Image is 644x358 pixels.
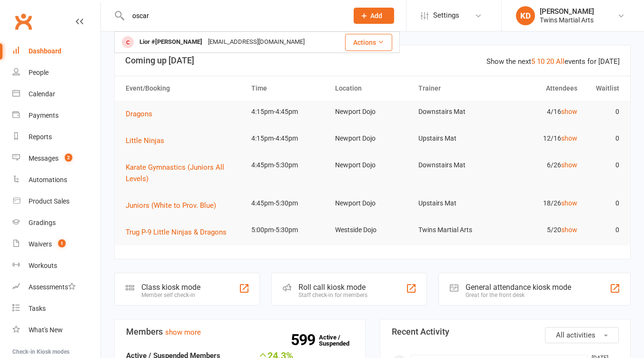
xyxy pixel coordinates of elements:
td: Downstairs Mat [414,154,498,176]
td: Downstairs Mat [414,101,498,123]
button: Trug P-9 Little Ninjas & Dragons [126,226,233,238]
button: Little Ninjas [126,135,171,146]
div: Messages [29,154,59,162]
div: [EMAIL_ADDRESS][DOMAIN_NAME] [205,35,307,49]
div: Twins Martial Arts [540,16,594,24]
div: Calendar [29,90,55,98]
div: Staff check-in for members [298,292,367,298]
span: Settings [433,5,459,26]
a: Payments [12,105,100,126]
div: What's New [29,326,63,334]
span: 2 [65,153,72,162]
span: All activities [556,331,595,339]
td: 4:45pm-5:30pm [247,154,331,176]
input: Search... [125,9,341,22]
a: Workouts [12,255,100,276]
td: 4:15pm-4:45pm [247,127,331,150]
th: Event/Booking [121,76,247,101]
td: 4:15pm-4:45pm [247,101,331,123]
div: Member self check-in [141,292,200,298]
td: 0 [582,127,624,150]
td: Twins Martial Arts [414,219,498,241]
div: Product Sales [29,197,69,205]
div: Gradings [29,219,56,226]
a: show more [165,328,201,337]
a: Dashboard [12,41,100,62]
strong: 599 [291,333,319,347]
div: Waivers [29,240,52,248]
a: What's New [12,319,100,341]
span: Add [370,12,382,20]
div: Automations [29,176,67,184]
span: Little Ninjas [126,136,164,145]
div: Payments [29,112,59,119]
a: Waivers 1 [12,234,100,255]
td: Newport Dojo [331,101,415,123]
td: 5/20 [498,219,582,241]
div: Tasks [29,305,46,312]
h3: Members [126,327,354,337]
td: Newport Dojo [331,154,415,176]
td: 0 [582,101,624,123]
div: Class kiosk mode [141,283,200,292]
a: Clubworx [11,10,35,33]
h3: Coming up [DATE] [125,56,620,65]
span: Dragons [126,110,152,118]
span: Juniors (White to Prov. Blue) [126,201,216,210]
button: Add [354,8,394,24]
a: 5 [531,57,535,66]
th: Trainer [414,76,498,101]
div: Lior #[PERSON_NAME] [137,35,205,49]
a: Gradings [12,212,100,234]
button: Actions [345,34,392,51]
div: Assessments [29,283,76,291]
a: Product Sales [12,191,100,212]
td: 12/16 [498,127,582,150]
a: 20 [546,57,554,66]
th: Time [247,76,331,101]
div: [PERSON_NAME] [540,7,594,16]
td: 0 [582,192,624,215]
td: Westside Dojo [331,219,415,241]
a: Calendar [12,83,100,105]
a: show [561,134,577,142]
td: 4:45pm-5:30pm [247,192,331,215]
a: All [556,57,565,66]
td: 5:00pm-5:30pm [247,219,331,241]
span: Trug P-9 Little Ninjas & Dragons [126,228,227,236]
div: Workouts [29,262,57,269]
a: 599Active / Suspended [319,327,361,354]
td: Upstairs Mat [414,127,498,150]
td: 0 [582,154,624,176]
td: 4/16 [498,101,582,123]
div: KD [516,6,535,25]
td: Upstairs Mat [414,192,498,215]
button: Dragons [126,108,159,120]
td: 18/26 [498,192,582,215]
td: 0 [582,219,624,241]
button: Juniors (White to Prov. Blue) [126,200,223,211]
th: Location [331,76,415,101]
th: Attendees [498,76,582,101]
button: All activities [545,327,619,343]
div: Great for the front desk [466,292,571,298]
div: Roll call kiosk mode [298,283,367,292]
div: Show the next events for [DATE] [486,56,620,67]
td: Newport Dojo [331,127,415,150]
button: Karate Gymnastics (Juniors All Levels) [126,162,243,184]
span: 1 [58,239,66,247]
a: show [561,108,577,115]
div: Reports [29,133,52,141]
a: show [561,226,577,234]
a: show [561,161,577,169]
span: Karate Gymnastics (Juniors All Levels) [126,163,224,183]
a: Messages 2 [12,148,100,169]
a: Reports [12,126,100,148]
h3: Recent Activity [392,327,619,337]
a: show [561,199,577,207]
div: Dashboard [29,47,61,55]
div: People [29,69,49,76]
th: Waitlist [582,76,624,101]
a: Tasks [12,298,100,319]
td: Newport Dojo [331,192,415,215]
